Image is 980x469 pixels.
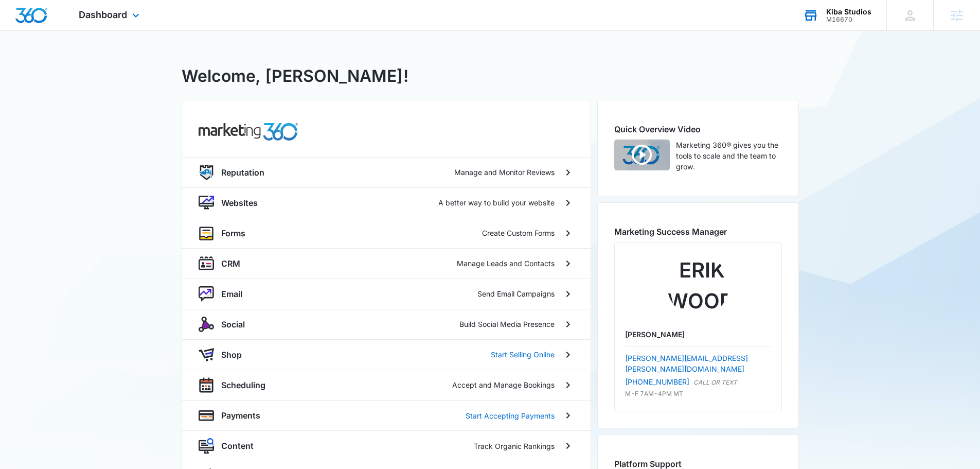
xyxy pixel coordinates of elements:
img: shopApp [199,347,214,362]
p: Forms [221,227,245,239]
h2: Marketing Success Manager [614,225,782,238]
img: nurture [199,286,214,302]
p: A better way to build your website [438,197,555,208]
p: Shop [221,349,242,361]
p: Scheduling [221,379,265,391]
p: Manage and Monitor Reviews [454,167,555,178]
span: Dashboard [79,9,127,20]
p: Social [221,318,245,331]
p: Marketing 360® gives you the tools to scale and the team to grow. [676,140,782,172]
h1: Welcome, [PERSON_NAME]! [182,64,408,89]
img: website [199,195,214,211]
p: Build Social Media Presence [459,319,555,329]
p: Email [221,288,242,300]
a: nurtureEmailSend Email Campaigns [182,279,591,309]
a: socialSocialBuild Social Media Presence [182,309,591,339]
p: [PERSON_NAME] [625,329,771,340]
img: content [199,438,214,454]
a: formsFormsCreate Custom Forms [182,218,591,248]
p: Manage Leads and Contacts [457,258,555,269]
p: Websites [221,197,258,209]
img: Quick Overview Video [614,140,670,170]
p: Reputation [221,166,264,179]
a: schedulingSchedulingAccept and Manage Bookings [182,370,591,401]
p: Start Selling Online [491,349,555,360]
a: websiteWebsitesA better way to build your website [182,187,591,218]
p: Track Organic Rankings [474,441,555,451]
p: Accept and Manage Bookings [452,379,555,390]
img: social [199,317,214,332]
img: reputation [199,165,214,180]
a: [PERSON_NAME][EMAIL_ADDRESS][PERSON_NAME][DOMAIN_NAME] [625,354,748,373]
p: M-F 7AM-4PM MT [625,389,771,398]
a: contentContentTrack Organic Rankings [182,430,591,461]
a: [PHONE_NUMBER] [625,376,689,387]
img: Erik Woods [667,255,729,317]
img: forms [199,225,214,241]
img: payments [199,408,214,423]
p: Create Custom Forms [482,228,555,238]
p: Send Email Campaigns [477,288,555,299]
p: CRM [221,257,240,270]
div: account id [826,16,871,23]
a: crmCRMManage Leads and Contacts [182,248,591,279]
a: paymentsPaymentsStart Accepting Payments [182,400,591,430]
p: Start Accepting Payments [466,410,555,421]
a: shopAppShopStart Selling Online [182,339,591,370]
a: reputationReputationManage and Monitor Reviews [182,157,591,187]
p: Content [221,440,254,452]
div: account name [826,8,871,16]
img: common.products.marketing.title [199,123,298,141]
img: scheduling [199,377,214,393]
p: CALL OR TEXT [693,378,737,387]
img: crm [199,256,214,271]
p: Payments [221,409,260,422]
h2: Quick Overview Video [614,123,782,135]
